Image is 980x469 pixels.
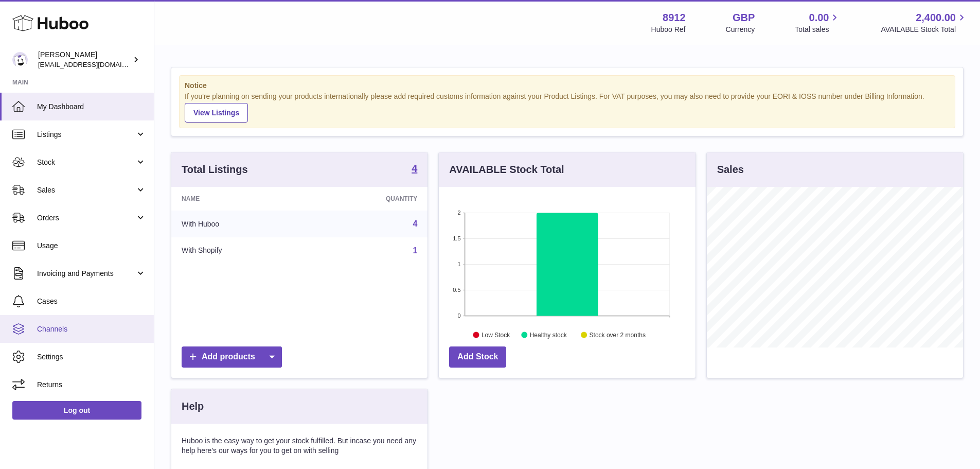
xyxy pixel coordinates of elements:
[37,130,135,140] span: Listings
[38,50,131,70] div: [PERSON_NAME]
[530,331,567,338] text: Healthy stock
[413,219,417,228] a: 4
[185,92,950,123] div: If you're planning on sending your products internationally please add required customs informati...
[413,246,417,255] a: 1
[37,158,135,167] span: Stock
[182,346,282,368] a: Add products
[795,11,841,34] a: 0.00 Total sales
[733,11,755,25] strong: GBP
[449,163,564,177] h3: AVAILABLE Stock Total
[482,331,510,338] text: Low Stock
[795,25,841,34] span: Total sales
[185,81,950,91] strong: Notice
[590,331,646,338] text: Stock over 2 months
[663,11,686,25] strong: 8912
[182,436,417,456] p: Huboo is the easy way to get your stock fulfilled. But incase you need any help here's our ways f...
[182,163,248,177] h3: Total Listings
[458,210,461,216] text: 2
[12,401,141,420] a: Log out
[412,163,417,176] a: 4
[12,52,28,67] img: internalAdmin-8912@internal.huboo.com
[412,163,417,173] strong: 4
[37,380,146,390] span: Returns
[171,211,310,237] td: With Huboo
[458,312,461,319] text: 0
[37,102,146,112] span: My Dashboard
[37,269,135,279] span: Invoicing and Payments
[171,187,310,211] th: Name
[37,297,146,306] span: Cases
[881,25,968,34] span: AVAILABLE Stock Total
[37,324,146,334] span: Channels
[453,287,461,293] text: 0.5
[37,213,135,223] span: Orders
[185,103,248,123] a: View Listings
[453,235,461,241] text: 1.5
[182,399,204,413] h3: Help
[726,25,755,34] div: Currency
[916,11,956,25] span: 2,400.00
[809,11,829,25] span: 0.00
[717,163,744,177] h3: Sales
[310,187,428,211] th: Quantity
[458,261,461,267] text: 1
[449,346,506,368] a: Add Stock
[38,60,151,68] span: [EMAIL_ADDRESS][DOMAIN_NAME]
[37,352,146,362] span: Settings
[37,241,146,251] span: Usage
[651,25,686,34] div: Huboo Ref
[171,237,310,264] td: With Shopify
[881,11,968,34] a: 2,400.00 AVAILABLE Stock Total
[37,185,135,195] span: Sales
